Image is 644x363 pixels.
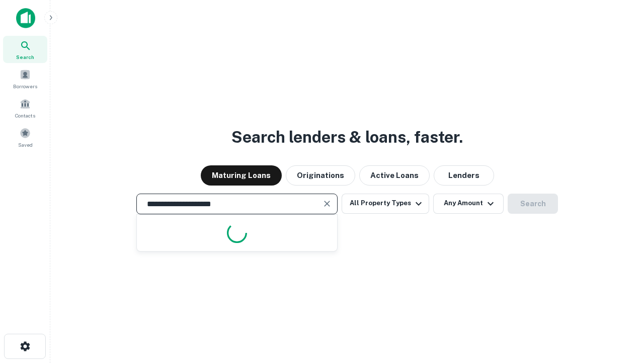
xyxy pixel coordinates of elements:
[594,282,644,331] iframe: Chat Widget
[359,165,430,186] button: Active Loans
[15,111,35,119] span: Contacts
[231,125,463,149] h3: Search lenders & loans, faster.
[18,141,33,149] span: Saved
[201,165,282,186] button: Maturing Loans
[3,94,47,122] a: Contacts
[342,194,429,214] button: All Property Types
[320,197,334,211] button: Clear
[3,124,47,151] a: Saved
[16,53,34,61] span: Search
[3,36,47,63] a: Search
[16,8,35,28] img: capitalize-icon.png
[434,165,494,186] button: Lenders
[13,82,37,90] span: Borrowers
[286,165,355,186] button: Originations
[3,65,47,92] a: Borrowers
[433,194,504,214] button: Any Amount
